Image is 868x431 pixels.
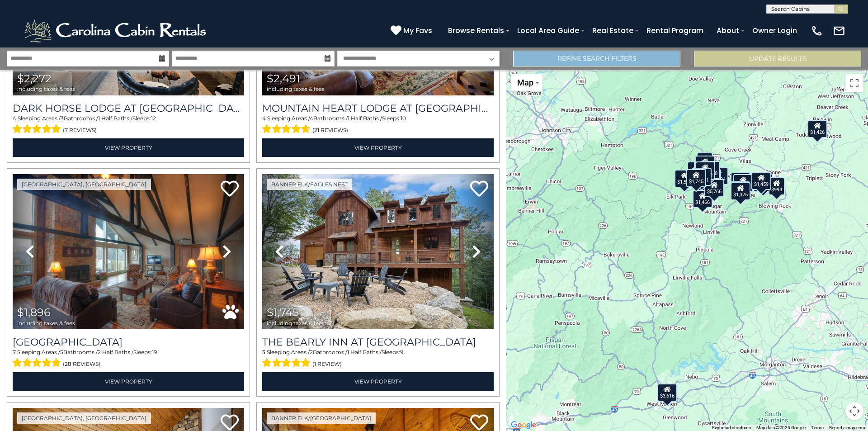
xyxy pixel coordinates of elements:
span: My Favs [403,25,432,36]
button: Toggle fullscreen view [845,74,863,92]
button: Map camera controls [845,402,863,420]
h3: Majestic Mountain Haus [13,336,244,348]
span: including taxes & fees [17,86,75,92]
span: 4 [262,115,266,122]
div: $1,876 [695,161,715,180]
span: 1 Half Baths / [347,349,382,355]
a: Banner Elk/Eagles Nest [267,179,352,190]
a: Open this area in Google Maps (opens a new window) [509,419,538,431]
h3: Mountain Heart Lodge at Eagles Nest [262,102,494,114]
div: $1,426 [807,120,827,138]
span: 4 [13,115,16,122]
span: 2 Half Baths / [98,349,133,355]
span: $2,272 [17,72,52,85]
div: Sleeping Areas / Bathrooms / Sleeps: [13,348,244,370]
button: Keyboard shortcuts [712,425,751,431]
img: Google [509,419,538,431]
img: thumbnail_167078144.jpeg [262,174,494,329]
span: $1,896 [17,306,51,319]
span: including taxes & fees [17,320,75,326]
a: Terms (opens in new tab) [811,425,824,430]
div: Sleeping Areas / Bathrooms / Sleeps: [262,348,494,370]
button: Change map style [511,74,542,91]
a: Banner Elk/[GEOGRAPHIC_DATA] [267,412,376,424]
span: including taxes & fees [267,320,325,326]
a: Refine Search Filters [513,51,680,66]
a: Mountain Heart Lodge at [GEOGRAPHIC_DATA] [262,102,494,114]
div: $2,366 [753,174,773,192]
span: Map [517,78,533,87]
a: View Property [262,372,494,391]
span: Map data ©2025 Google [756,425,806,430]
div: $1,459 [751,172,771,190]
span: 2 [310,349,313,355]
a: Add to favorites [470,180,488,199]
img: thumbnail_163276095.jpeg [13,174,244,329]
a: View Property [13,372,244,391]
span: including taxes & fees [267,86,325,92]
div: $1,466 [693,189,712,208]
h3: Dark Horse Lodge at Eagles Nest [13,102,244,114]
span: (28 reviews) [63,358,100,370]
div: $931 [697,152,713,170]
a: [GEOGRAPHIC_DATA], [GEOGRAPHIC_DATA] [17,179,151,190]
div: $2,536 [733,174,753,192]
span: 12 [151,115,156,122]
div: $2,471 [731,172,750,190]
img: White-1-2.png [23,17,210,44]
h3: The Bearly Inn at Eagles Nest [262,336,494,348]
a: [GEOGRAPHIC_DATA], [GEOGRAPHIC_DATA] [17,412,151,424]
div: $994 [769,177,785,195]
div: $1,325 [731,182,750,200]
a: The Bearly Inn at [GEOGRAPHIC_DATA] [262,336,494,348]
a: Local Area Guide [513,23,584,38]
div: $1,871 [695,156,715,174]
span: 3 [61,115,64,122]
a: Report a map error [829,425,865,430]
div: $3,616 [657,384,677,402]
div: Sleeping Areas / Bathrooms / Sleeps: [262,114,494,136]
a: Rental Program [642,23,708,38]
div: $1,520 [700,161,720,179]
span: 4 [310,115,313,122]
a: Owner Login [748,23,802,38]
img: mail-regular-white.png [833,24,845,37]
div: $1,099 [730,181,750,199]
span: (7 reviews) [63,124,97,136]
a: My Favs [391,25,434,37]
span: 1 Half Baths / [98,115,132,122]
span: $1,745 [267,306,299,319]
span: $2,491 [267,72,300,85]
span: 3 [262,349,265,355]
span: 9 [400,349,403,355]
div: $2,491 [692,167,712,185]
a: Browse Rentals [443,23,509,38]
a: [GEOGRAPHIC_DATA] [13,336,244,348]
img: phone-regular-white.png [811,24,823,37]
button: Update Results [694,51,861,66]
span: (21 reviews) [312,124,348,136]
div: $1,548 [675,170,694,188]
span: (1 review) [312,358,342,370]
span: 7 [13,349,16,355]
a: Dark Horse Lodge at [GEOGRAPHIC_DATA] [13,102,244,114]
a: View Property [13,138,244,157]
span: 1 Half Baths / [348,115,382,122]
a: About [712,23,744,38]
a: View Property [262,138,494,157]
span: 5 [60,349,63,355]
div: $5,766 [704,179,724,197]
div: Sleeping Areas / Bathrooms / Sleeps: [13,114,244,136]
span: 10 [401,115,406,122]
div: $1,745 [686,169,706,187]
span: 19 [152,349,157,355]
a: Real Estate [588,23,638,38]
a: Add to favorites [221,180,239,199]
